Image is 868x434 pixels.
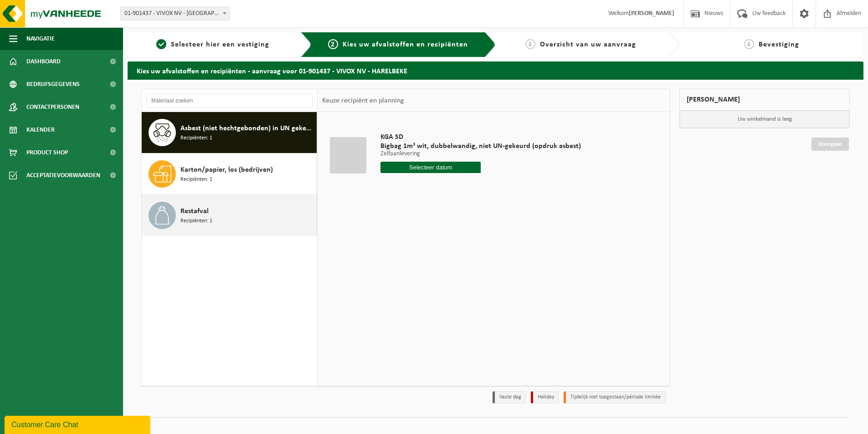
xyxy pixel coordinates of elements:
[171,41,269,48] span: Selecteer hier een vestiging
[26,164,100,187] span: Acceptatievoorwaarden
[525,39,535,49] span: 3
[540,41,636,48] span: Overzicht van uw aanvraag
[180,164,273,175] span: Karton/papier, los (bedrijven)
[146,94,313,107] input: Materiaal zoeken
[564,391,666,403] li: Tijdelijk niet toegestaan/période limitée
[128,61,863,79] h2: Kies uw afvalstoffen en recipiënten - aanvraag voor 01-901437 - VIVOX NV - HARELBEKE
[759,41,799,48] span: Bevestiging
[493,391,526,403] li: Vaste dag
[132,39,293,50] a: 1Selecteer hier een vestiging
[380,142,581,151] span: Bigbag 1m³ wit, dubbelwandig, niet UN-gekeurd (opdruk asbest)
[180,134,212,143] span: Recipiënten: 1
[318,89,409,112] div: Keuze recipiënt en planning
[812,138,849,151] a: Doorgaan
[380,162,481,173] input: Selecteer datum
[142,153,317,195] button: Karton/papier, los (bedrijven) Recipiënten: 1
[744,39,754,49] span: 4
[26,73,80,96] span: Bedrijfsgegevens
[328,39,338,49] span: 2
[26,27,55,50] span: Navigatie
[680,111,849,128] p: Uw winkelmand is leeg
[121,7,229,20] span: 01-901437 - VIVOX NV - HARELBEKE
[343,41,468,48] span: Kies uw afvalstoffen en recipiënten
[380,133,581,142] span: KGA SD
[142,195,317,236] button: Restafval Recipiënten: 1
[26,50,61,73] span: Dashboard
[629,10,674,17] strong: [PERSON_NAME]
[5,414,152,434] iframe: chat widget
[180,123,314,134] span: Asbest (niet hechtgebonden) in UN gekeurde verpakking
[26,141,68,164] span: Product Shop
[180,175,212,184] span: Recipiënten: 1
[156,39,166,49] span: 1
[180,217,212,225] span: Recipiënten: 1
[26,96,79,118] span: Contactpersonen
[180,206,209,217] span: Restafval
[531,391,559,403] li: Holiday
[26,118,55,141] span: Kalender
[679,89,850,111] div: [PERSON_NAME]
[380,151,581,157] p: Zelfaanlevering
[142,112,317,153] button: Asbest (niet hechtgebonden) in UN gekeurde verpakking Recipiënten: 1
[120,7,230,20] span: 01-901437 - VIVOX NV - HARELBEKE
